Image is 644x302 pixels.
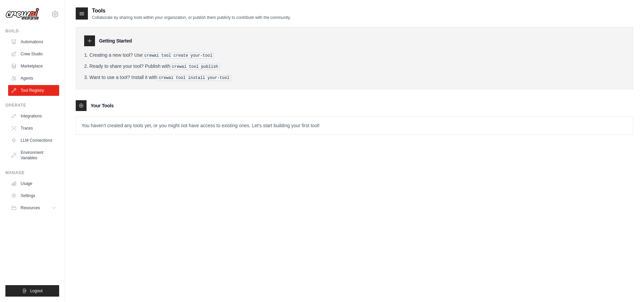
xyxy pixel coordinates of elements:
[76,117,633,134] p: You haven't created any tools yet, or you might not have access to existing ones. Let's start bui...
[5,285,59,297] button: Logout
[8,49,59,59] a: Crew Studio
[21,205,40,211] span: Resources
[84,63,625,70] li: Ready to share your tool? Publish with
[8,85,59,96] a: Tool Registry
[91,102,114,109] h3: Your Tools
[84,74,625,81] li: Want to use a tool? Install it with
[5,170,59,175] div: Manage
[170,64,220,70] pre: crewai tool publish
[143,53,214,59] pre: crewai tool create your-tool
[8,36,59,47] a: Automations
[92,7,291,15] h2: Tools
[5,8,39,21] img: Logo
[8,61,59,72] a: Marketplace
[99,37,132,44] h3: Getting Started
[8,202,59,213] button: Resources
[8,73,59,84] a: Agents
[157,75,231,81] pre: crewai tool install your-tool
[8,178,59,189] a: Usage
[8,111,59,121] a: Integrations
[8,123,59,134] a: Traces
[8,190,59,201] a: Settings
[5,103,59,108] div: Operate
[8,147,59,163] a: Environment Variables
[5,28,59,34] div: Build
[8,135,59,146] a: LLM Connections
[84,52,625,59] li: Creating a new tool? Use
[92,15,291,20] p: Collaborate by sharing tools within your organization, or publish them publicly to contribute wit...
[30,288,43,294] span: Logout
